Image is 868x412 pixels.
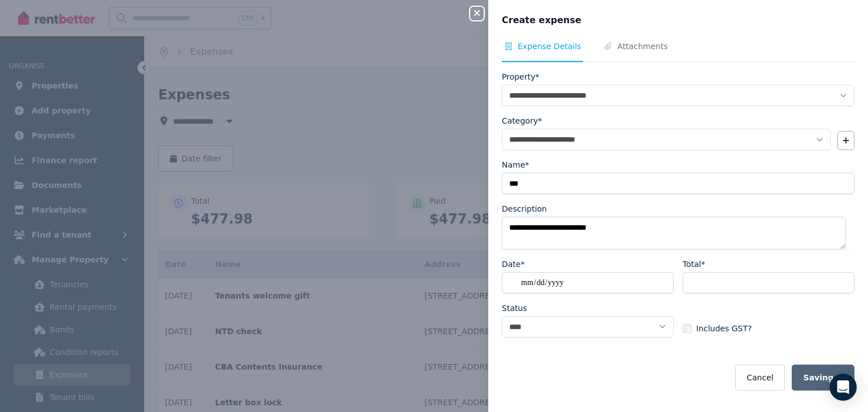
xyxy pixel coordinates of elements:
[502,41,854,62] nav: Tabs
[683,324,692,333] input: Includes GST?
[502,258,524,270] label: Date*
[683,258,705,270] label: Total*
[502,115,542,126] label: Category*
[502,203,547,214] label: Description
[502,71,539,82] label: Property*
[696,323,752,334] span: Includes GST?
[502,159,529,170] label: Name*
[735,365,784,391] button: Cancel
[518,41,581,52] span: Expense Details
[617,41,667,52] span: Attachments
[830,374,857,401] div: Open Intercom Messenger
[502,14,581,27] span: Create expense
[502,303,527,314] label: Status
